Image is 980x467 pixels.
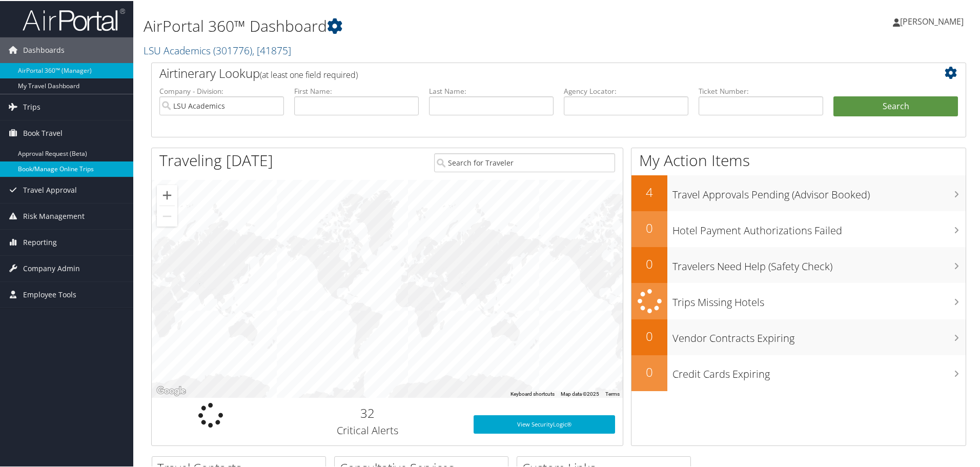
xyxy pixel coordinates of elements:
[631,246,966,282] a: 0Travelers Need Help (Safety Check)
[631,174,966,210] a: 4Travel Approvals Pending (Advisor Booked)
[252,43,291,56] span: , [ 41875 ]
[23,176,77,202] span: Travel Approval
[23,36,65,62] span: Dashboards
[144,14,697,36] h1: AirPortal 360™ Dashboard
[631,354,966,390] a: 0Credit Cards Expiring
[631,318,966,354] a: 0Vendor Contracts Expiring
[672,361,966,380] h3: Credit Cards Expiring
[213,43,252,56] span: ( 301776 )
[699,85,823,95] label: Ticket Number:
[631,210,966,246] a: 0Hotel Payment Authorizations Failed
[23,119,63,145] span: Book Travel
[631,182,667,200] h2: 4
[631,282,966,318] a: Trips Missing Hotels
[672,325,966,344] h3: Vendor Contracts Expiring
[631,218,667,236] h2: 0
[294,85,419,95] label: First Name:
[23,255,80,280] span: Company Admin
[260,68,358,79] span: (at least one field required)
[429,85,554,95] label: Last Name:
[157,184,177,205] button: Zoom in
[631,149,966,170] h1: My Action Items
[144,43,291,56] a: LSU Academics
[833,95,958,116] button: Search
[23,7,125,31] img: airportal-logo.png
[900,15,964,26] span: [PERSON_NAME]
[561,390,599,396] span: Map data ©2025
[474,414,615,433] a: View SecurityLogic®
[23,202,85,228] span: Risk Management
[564,85,688,95] label: Agency Locator:
[672,217,966,237] h3: Hotel Payment Authorizations Failed
[511,390,555,397] button: Keyboard shortcuts
[631,362,667,380] h2: 0
[159,85,284,95] label: Company - Division:
[893,5,974,36] a: [PERSON_NAME]
[23,281,76,307] span: Employee Tools
[23,229,57,254] span: Reporting
[159,149,273,170] h1: Traveling [DATE]
[23,93,40,119] span: Trips
[672,289,966,309] h3: Trips Missing Hotels
[434,152,615,171] input: Search for Traveler
[154,383,188,397] a: Open this area in Google Maps (opens a new window)
[631,327,667,344] h2: 0
[159,64,890,81] h2: Airtinerary Lookup
[672,253,966,273] h3: Travelers Need Help (Safety Check)
[277,403,458,421] h2: 32
[157,205,177,226] button: Zoom out
[631,254,667,272] h2: 0
[154,383,188,397] img: Google
[277,422,458,437] h3: Critical Alerts
[605,390,620,396] a: Terms (opens in new tab)
[672,181,966,201] h3: Travel Approvals Pending (Advisor Booked)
